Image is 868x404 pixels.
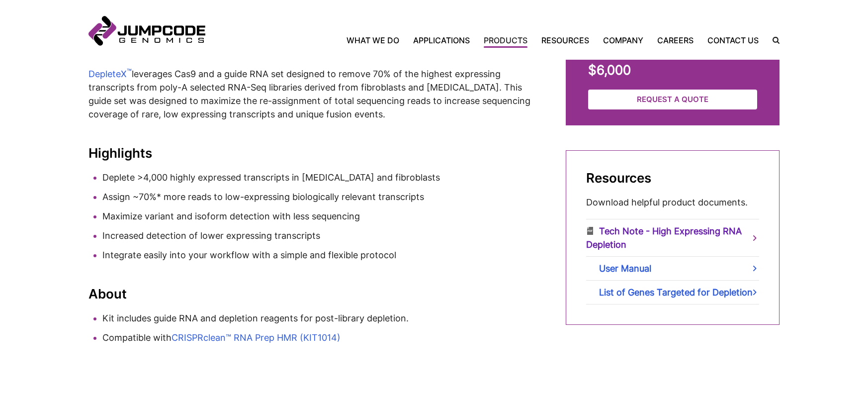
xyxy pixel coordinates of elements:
[102,248,541,262] li: Integrate easily into your workflow with a simple and flexible protocol
[88,69,132,79] a: DepleteX™
[588,62,631,78] strong: $6,000
[102,190,541,203] li: Assign ~70%* more reads to low-expressing biologically relevant transcripts
[766,37,780,44] label: Search the site.
[477,34,534,46] a: Products
[700,34,766,46] a: Contact Us
[102,171,541,184] li: Deplete >4,000 highly expressed transcripts in [MEDICAL_DATA] and fibroblasts
[586,281,759,304] a: List of Genes Targeted for Depletion
[650,34,700,46] a: Careers
[172,332,341,343] a: CRISPRclean™ RNA Prep HMR (KIT1014)
[102,331,541,344] li: Compatible with ​
[588,90,757,110] a: Request a Quote
[406,34,477,46] a: Applications
[586,257,759,280] a: User Manual
[586,171,759,186] h2: Resources
[102,229,541,242] li: Increased detection of lower expressing transcripts
[88,146,541,161] h3: Highlights
[534,34,596,46] a: Resources
[205,34,766,46] nav: Primary Navigation
[586,219,759,256] a: Tech Note - High Expressing RNA Depletion
[102,209,541,223] li: Maximize variant and isoform detection with less sequencing
[347,34,406,46] a: What We Do
[586,196,759,209] p: Download helpful product documents.
[596,34,650,46] a: Company
[88,67,541,121] p: leverages Cas9 and a guide RNA set designed to remove 70% of the highest expressing transcripts f...
[88,287,541,302] h3: About
[102,311,541,325] li: Kit includes guide RNA and depletion reagents for post-library depletion.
